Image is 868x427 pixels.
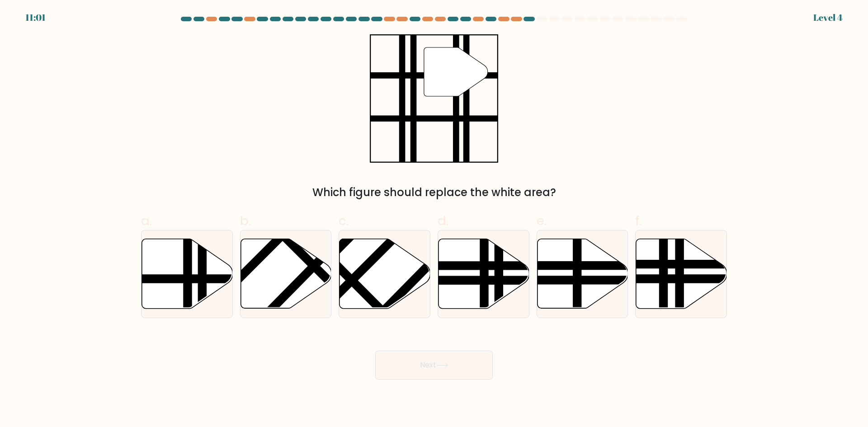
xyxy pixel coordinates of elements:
div: 11:01 [25,11,46,24]
span: b. [240,212,251,230]
span: f. [635,212,642,230]
g: " [424,47,488,96]
span: d. [438,212,448,230]
div: Which figure should replace the white area? [146,184,722,201]
span: e. [537,212,547,230]
div: Level 4 [813,11,843,24]
span: c. [339,212,349,230]
span: a. [141,212,152,230]
button: Next [375,351,493,380]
